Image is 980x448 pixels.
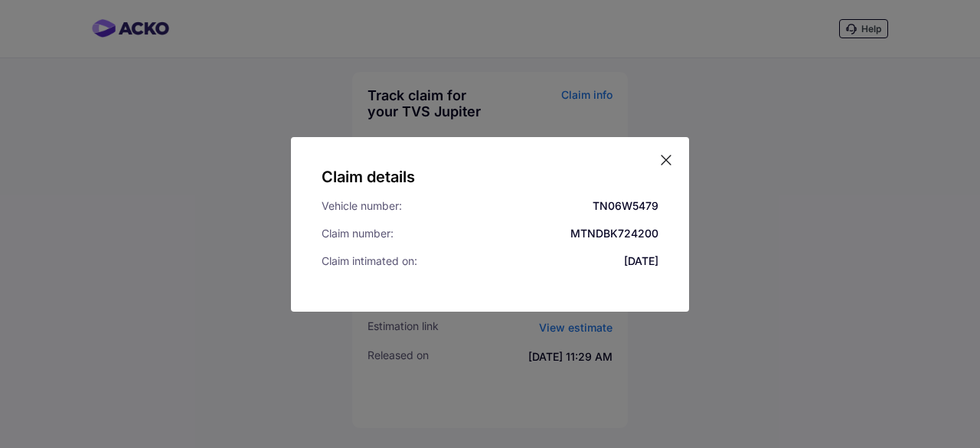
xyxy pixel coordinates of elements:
div: [DATE] [624,253,658,269]
div: Claim number: [322,226,394,241]
div: Claim intimated on: [322,253,417,269]
div: Vehicle number: [322,198,402,214]
h5: Claim details [322,168,658,186]
div: MTNDBK724200 [570,226,658,241]
div: TN06W5479 [593,198,658,214]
